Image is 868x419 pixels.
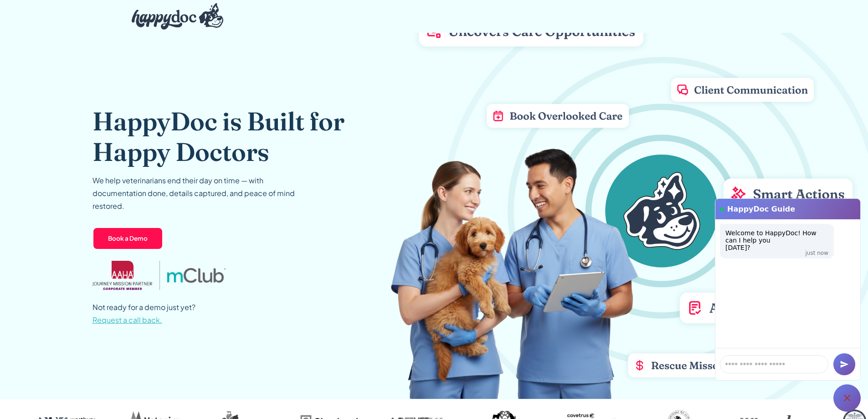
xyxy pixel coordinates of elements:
a: Book a Demo [92,227,163,250]
p: Not ready for a demo just yet? [92,301,195,326]
span: Request a call back. [92,315,162,325]
img: HappyDoc Logo: A happy dog with his ear up, listening. [132,3,224,30]
h1: HappyDoc is Built for Happy Doctors [92,106,400,167]
img: mclub logo [167,268,226,283]
img: AAHA Advantage logo [92,261,153,290]
p: We help veterinarians end their day on time — with documentation done, details captured, and peac... [92,174,311,212]
a: home [124,1,224,32]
